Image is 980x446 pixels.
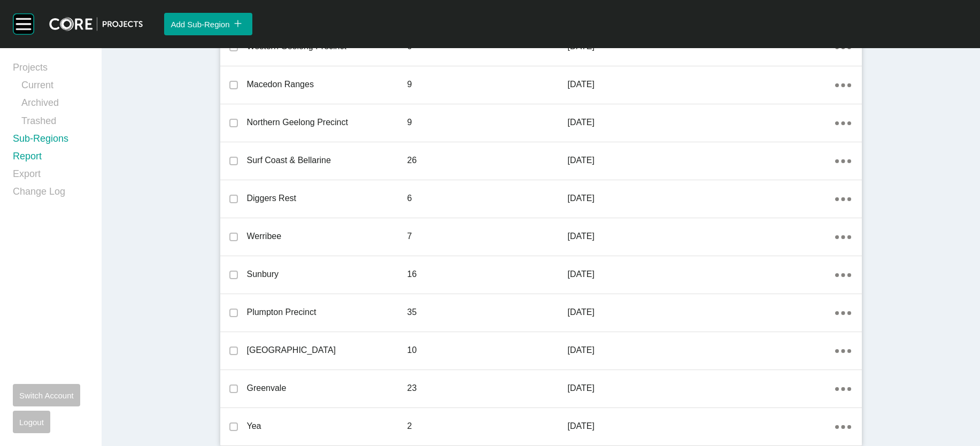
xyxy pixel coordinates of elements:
p: Yea [247,420,407,432]
p: [DATE] [568,155,835,166]
p: [DATE] [568,193,835,204]
a: Report [13,150,89,167]
p: 10 [407,344,568,356]
p: 6 [407,193,568,204]
p: 2 [407,420,568,432]
p: [DATE] [568,382,835,394]
p: [DATE] [568,344,835,356]
p: [DATE] [568,268,835,280]
p: 9 [407,79,568,90]
p: [DATE] [568,420,835,432]
p: Surf Coast & Bellarine [247,155,407,166]
p: 16 [407,268,568,280]
button: Switch Account [13,384,80,406]
a: Archived [21,96,89,114]
p: Sunbury [247,268,407,280]
p: Northern Geelong Precinct [247,117,407,128]
p: Greenvale [247,382,407,394]
img: core-logo-dark.3138cae2.png [49,17,143,31]
p: 9 [407,117,568,128]
p: Werribee [247,230,407,242]
a: Sub-Regions [13,132,89,150]
button: Logout [13,411,50,433]
p: [DATE] [568,117,835,128]
p: 35 [407,306,568,318]
span: Switch Account [19,391,74,400]
span: Add Sub-Region [171,20,229,29]
a: Export [13,167,89,185]
a: Projects [13,61,89,79]
p: [GEOGRAPHIC_DATA] [247,344,407,356]
p: Plumpton Precinct [247,306,407,318]
p: 7 [407,230,568,242]
p: 23 [407,382,568,394]
button: Add Sub-Region [164,13,252,35]
p: Macedon Ranges [247,79,407,90]
p: [DATE] [568,230,835,242]
p: [DATE] [568,79,835,90]
a: Trashed [21,114,89,132]
a: Change Log [13,185,89,203]
p: [DATE] [568,306,835,318]
p: 26 [407,155,568,166]
span: Logout [19,418,44,427]
a: Current [21,79,89,96]
p: Diggers Rest [247,193,407,204]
